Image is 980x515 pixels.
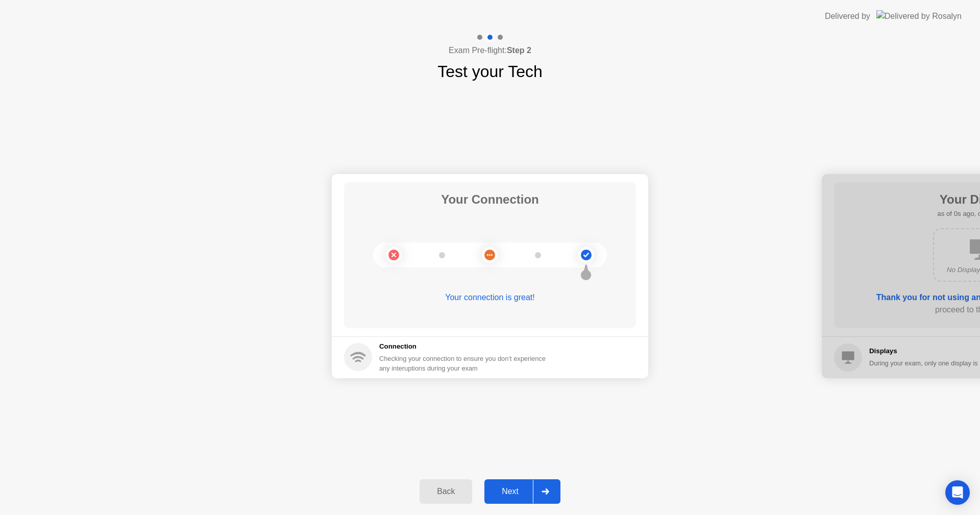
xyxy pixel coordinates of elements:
[437,59,543,84] h1: Test your Tech
[487,487,533,496] div: Next
[423,487,469,496] div: Back
[420,479,472,504] button: Back
[379,341,552,352] h5: Connection
[825,10,870,22] div: Delivered by
[449,44,531,57] h4: Exam Pre-flight:
[441,190,539,209] h1: Your Connection
[507,46,531,55] b: Step 2
[945,480,970,505] div: Open Intercom Messenger
[344,291,636,304] div: Your connection is great!
[876,10,962,22] img: Delivered by Rosalyn
[379,354,552,373] div: Checking your connection to ensure you don’t experience any interuptions during your exam
[484,479,560,504] button: Next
